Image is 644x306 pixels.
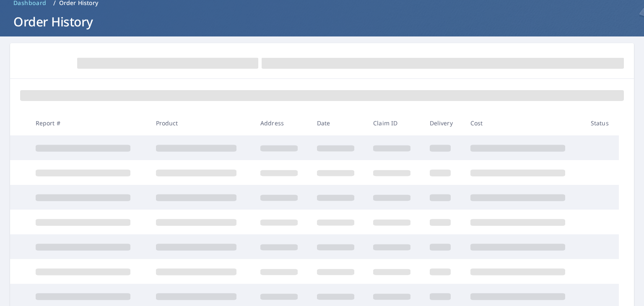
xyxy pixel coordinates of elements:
[310,111,367,135] th: Date
[254,111,310,135] th: Address
[464,111,584,135] th: Cost
[29,111,149,135] th: Report #
[584,111,619,135] th: Status
[10,13,634,30] h1: Order History
[366,111,423,135] th: Claim ID
[423,111,464,135] th: Delivery
[149,111,254,135] th: Product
